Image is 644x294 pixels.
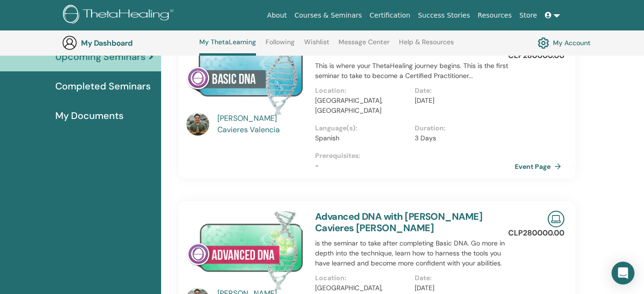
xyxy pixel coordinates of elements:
p: [DATE] [415,283,509,293]
span: Completed Seminars [55,79,151,93]
h3: My Dashboard [81,39,176,48]
a: Store [516,7,541,24]
p: [DATE] [415,96,509,106]
a: Resources [474,7,516,24]
p: Spanish [315,133,409,143]
span: My Documents [55,108,123,123]
img: Basic DNA [186,33,304,116]
p: This is where your ThetaHealing journey begins. This is the first seminar to take to become a Cer... [315,61,515,81]
p: Date : [415,86,509,96]
a: My ThetaLearning [199,38,256,56]
a: Event Page [515,159,565,174]
a: Advanced DNA with [PERSON_NAME] Cavieres [PERSON_NAME] [315,210,482,234]
p: Language(s) : [315,123,409,133]
a: [PERSON_NAME] Cavieres Valencia [217,113,306,136]
img: Live Online Seminar [548,211,564,227]
p: - [315,161,515,171]
p: is the seminar to take after completing Basic DNA. Go more in depth into the technique, learn how... [315,238,515,268]
p: [GEOGRAPHIC_DATA], [GEOGRAPHIC_DATA] [315,96,409,116]
div: Open Intercom Messenger [612,262,634,284]
a: About [263,7,290,24]
p: 3 Days [415,133,509,143]
a: Message Center [338,38,389,53]
img: Advanced DNA [186,211,304,291]
p: Location : [315,273,409,283]
a: Following [266,38,295,53]
img: cog.svg [538,35,549,51]
a: Wishlist [304,38,329,53]
a: Certification [366,7,414,24]
img: logo.png [63,5,177,26]
p: Date : [415,273,509,283]
p: CLP280000.00 [508,50,564,61]
img: generic-user-icon.jpg [62,35,77,50]
p: Prerequisites : [315,151,515,161]
p: Location : [315,86,409,96]
img: default.jpg [186,113,209,136]
a: Help & Resources [399,38,454,53]
p: CLP280000.00 [508,227,564,239]
a: My Account [538,35,591,51]
p: Duration : [415,123,509,133]
a: Courses & Seminars [291,7,366,24]
a: Success Stories [414,7,474,24]
span: Upcoming Seminars [55,49,145,64]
